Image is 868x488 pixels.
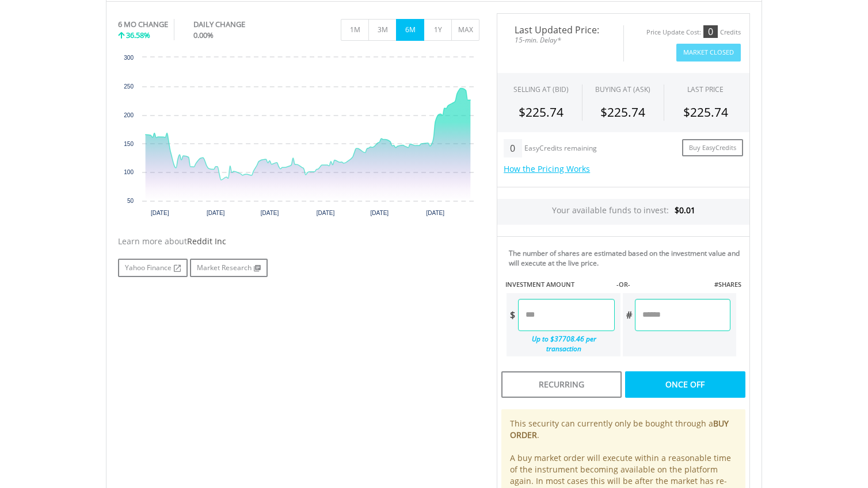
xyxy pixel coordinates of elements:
div: Once Off [625,371,745,398]
svg: Interactive chart [118,52,479,224]
div: Recurring [501,371,622,398]
button: 6M [396,19,424,41]
button: 3M [368,19,397,41]
div: Price Update Cost: [646,28,701,37]
a: Market Research [190,259,268,277]
span: Reddit Inc [187,236,226,247]
div: LAST PRICE [687,84,724,94]
a: Yahoo Finance [118,259,188,277]
text: 200 [124,112,134,118]
div: SELLING AT (BID) [513,84,569,94]
span: $0.01 [675,205,695,216]
button: 1M [341,19,369,41]
text: 300 [124,55,134,61]
button: Market Closed [676,44,741,62]
div: Chart. Highcharts interactive chart. [118,52,479,224]
text: 150 [124,141,134,147]
div: DAILY CHANGE [193,19,284,30]
span: $225.74 [683,104,728,120]
span: $225.74 [600,104,645,120]
div: Your available funds to invest: [497,199,749,225]
span: 15-min. Delay* [506,34,615,45]
button: 1Y [424,19,452,41]
div: The number of shares are estimated based on the investment value and will execute at the live price. [509,248,745,268]
button: MAX [451,19,479,41]
label: #SHARES [714,280,741,289]
div: 0 [504,139,521,157]
span: 36.58% [126,30,150,40]
text: [DATE] [261,210,279,216]
div: EasyCredits remaining [524,144,597,154]
text: [DATE] [207,210,225,216]
b: BUY ORDER [510,418,729,440]
label: -OR- [616,280,630,289]
text: [DATE] [427,210,445,216]
span: 0.00% [193,30,214,40]
span: $225.74 [519,104,564,120]
text: 100 [124,169,134,175]
div: 0 [703,25,718,38]
text: [DATE] [317,210,335,216]
div: $ [507,299,518,331]
div: Credits [720,28,741,37]
div: Learn more about [118,236,479,247]
text: 250 [124,83,134,90]
span: BUYING AT (ASK) [595,84,650,94]
label: INVESTMENT AMOUNT [505,280,574,289]
text: 50 [127,198,134,204]
div: # [623,299,635,331]
text: [DATE] [151,210,169,216]
div: 6 MO CHANGE [118,19,168,30]
div: Up to $37708.46 per transaction [507,331,615,356]
text: [DATE] [371,210,389,216]
span: Last Updated Price: [506,25,615,34]
a: Buy EasyCredits [682,139,743,157]
a: How the Pricing Works [504,163,590,174]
